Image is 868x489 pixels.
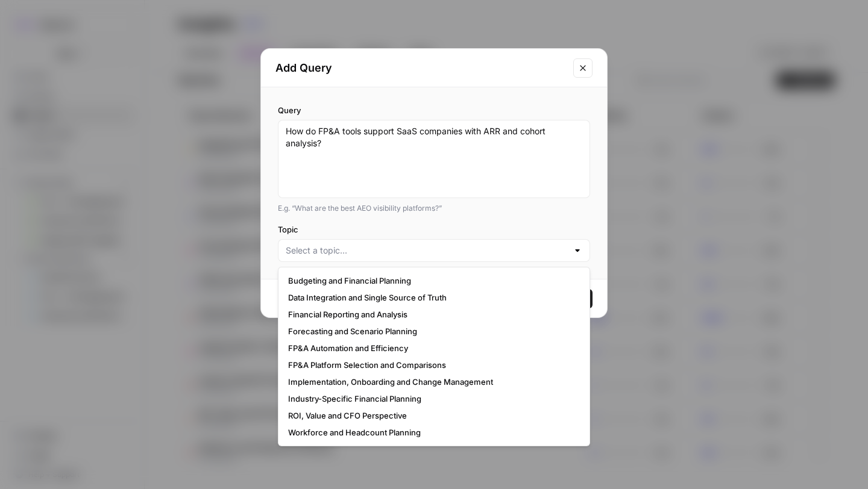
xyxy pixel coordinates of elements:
[278,203,590,214] div: E.g. “What are the best AEO visibility platforms?”
[278,223,590,235] label: Topic
[288,308,575,320] span: Financial Reporting and Analysis
[275,60,566,76] h2: Add Query
[278,104,590,116] label: Query
[288,275,575,287] span: Budgeting and Financial Planning
[288,359,575,371] span: FP&A Platform Selection and Comparisons
[286,125,582,193] textarea: How do FP&A tools support SaaS companies with ARR and cohort analysis?
[288,426,575,438] span: Workforce and Headcount Planning
[288,376,575,388] span: Implementation, Onboarding and Change Management
[288,342,575,354] span: FP&A Automation and Efficiency
[573,58,593,78] button: Close modal
[288,325,575,337] span: Forecasting and Scenario Planning
[286,244,568,257] input: Select a topic...
[288,291,575,304] span: Data Integration and Single Source of Truth
[288,393,575,405] span: Industry-Specific Financial Planning
[288,410,575,422] span: ROI, Value and CFO Perspective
